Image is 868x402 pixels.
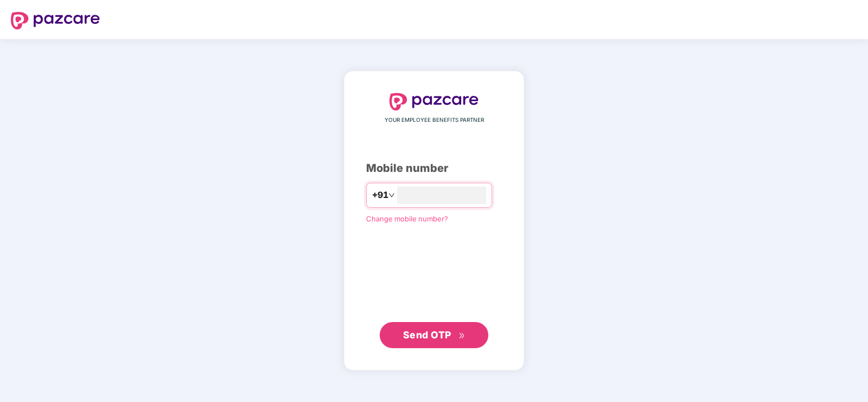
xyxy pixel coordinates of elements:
[403,329,451,341] span: Send OTP
[388,192,395,199] span: down
[372,188,388,202] span: +91
[366,214,448,223] a: Change mobile number?
[380,322,488,348] button: Send OTPdouble-right
[385,116,484,125] span: YOUR EMPLOYEE BENEFITS PARTNER
[11,12,100,29] img: logo
[458,332,466,339] span: double-right
[389,93,479,110] img: logo
[366,160,502,177] div: Mobile number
